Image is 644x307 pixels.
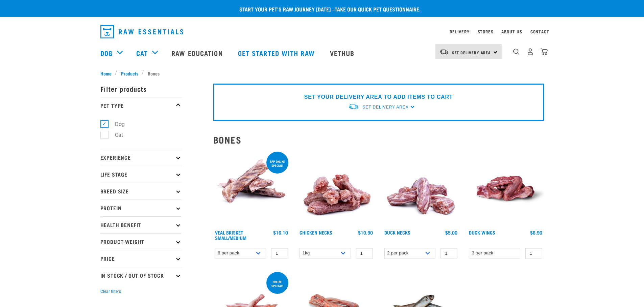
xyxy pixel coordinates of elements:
a: Delivery [450,30,469,33]
p: Pet Type [100,97,182,114]
nav: dropdown navigation [95,22,549,41]
div: $16.10 [273,230,288,235]
a: Home [100,70,115,77]
div: $6.90 [530,230,542,235]
input: 1 [356,248,373,258]
img: 1207 Veal Brisket 4pp 01 [213,150,290,227]
a: Duck Wings [469,231,495,234]
label: Dog [104,120,127,128]
img: home-icon-1@2x.png [513,49,520,55]
a: Raw Education [165,39,231,66]
button: Clear filters [100,288,121,295]
div: ONLINE SPECIAL! [266,277,288,291]
div: $10.90 [358,230,373,235]
span: Set Delivery Area [452,51,491,54]
h2: Bones [213,134,544,145]
p: In Stock / Out Of Stock [100,267,182,284]
div: $5.00 [445,230,457,235]
p: Protein [100,199,182,216]
input: 1 [440,248,457,258]
p: SET YOUR DELIVERY AREA TO ADD ITEMS TO CART [304,93,453,101]
p: Breed Size [100,183,182,199]
a: Contact [530,30,549,33]
a: Dog [100,48,113,58]
a: Chicken Necks [300,231,332,234]
p: Health Benefit [100,216,182,233]
img: Raw Essentials Duck Wings Raw Meaty Bones For Pets [467,150,544,227]
a: Get started with Raw [231,39,323,66]
p: Experience [100,149,182,166]
nav: breadcrumbs [100,70,544,77]
div: 8pp online special! [266,156,288,171]
a: Stores [478,30,494,33]
a: Duck Necks [384,231,410,234]
span: Products [121,70,138,77]
input: 1 [525,248,542,258]
a: Vethub [323,39,363,66]
a: Cat [136,48,148,58]
img: Raw Essentials Logo [100,25,183,38]
p: Life Stage [100,166,182,183]
p: Price [100,250,182,267]
img: Pile Of Chicken Necks For Pets [298,150,375,227]
label: Cat [104,131,126,139]
a: About Us [501,30,522,33]
span: Set Delivery Area [362,105,408,110]
a: take our quick pet questionnaire. [335,7,421,10]
p: Product Weight [100,233,182,250]
img: home-icon@2x.png [541,48,548,55]
img: van-moving.png [348,103,359,110]
input: 1 [271,248,288,258]
img: van-moving.png [439,49,449,55]
p: Filter products [100,80,182,97]
img: Pile Of Duck Necks For Pets [383,150,459,227]
img: user.png [527,48,534,55]
a: Products [117,70,142,77]
span: Home [100,70,112,77]
a: Veal Brisket Small/Medium [215,231,246,239]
